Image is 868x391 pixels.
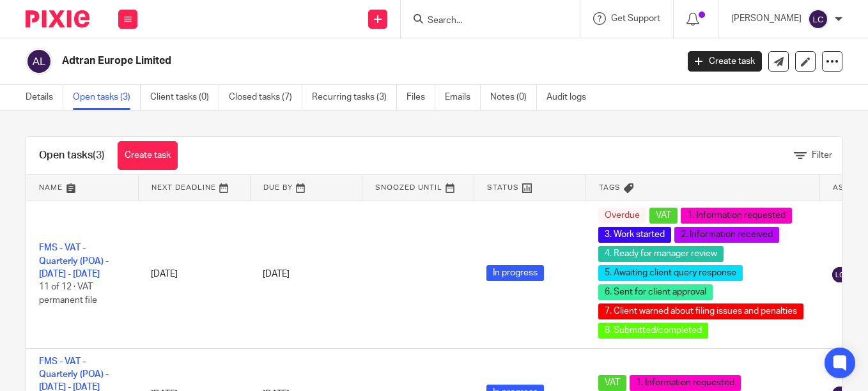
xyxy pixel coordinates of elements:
h1: Open tasks [39,149,105,162]
span: VAT [598,375,626,391]
img: svg%3E [26,48,52,75]
span: Tags [599,184,621,191]
img: Pixie [26,10,89,27]
a: Open tasks (3) [73,85,141,110]
a: Notes (0) [490,85,537,110]
span: 6. Sent for client approval [598,284,713,300]
a: Audit logs [546,85,596,110]
span: 11 of 12 · VAT permanent file [39,283,97,305]
a: FMS - VAT - Quarterly (POA) - [DATE] - [DATE] [39,243,109,279]
a: Details [26,85,63,110]
a: Create task [688,51,762,72]
span: 3. Work started [598,227,671,243]
span: 4. Ready for manager review [598,246,724,262]
a: Create task [118,141,178,170]
p: [PERSON_NAME] [731,12,802,25]
a: Files [407,85,435,110]
span: Status [487,184,519,191]
span: 7. Client warned about filing issues and penalties [598,303,803,319]
span: Snoozed Until [375,184,442,191]
span: 1. Information requested [630,375,741,391]
span: [DATE] [263,270,290,279]
td: [DATE] [138,201,250,348]
h2: Adtran Europe Limited [62,54,547,68]
span: Overdue [598,208,646,224]
span: Get Support [611,14,660,23]
a: Client tasks (0) [150,85,219,110]
span: (3) [93,150,105,160]
a: Recurring tasks (3) [312,85,397,110]
input: Search [426,15,541,27]
span: 5. Awaiting client query response [598,265,743,281]
span: 1. Information requested [681,208,792,224]
span: 8. Submitted/completed [598,323,708,339]
span: VAT [649,208,678,224]
span: In progress [486,265,544,281]
a: Closed tasks (7) [229,85,302,110]
img: svg%3E [832,267,848,282]
a: Emails [445,85,481,110]
span: Filter [812,151,832,160]
img: svg%3E [808,9,828,29]
span: 2. Information received [674,227,779,243]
